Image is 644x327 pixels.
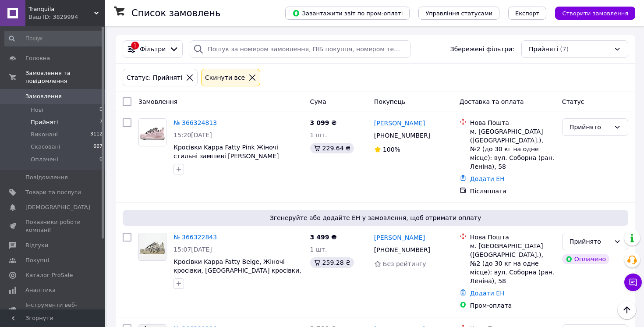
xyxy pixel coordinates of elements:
[529,45,558,53] span: Прийняті
[450,45,514,53] span: Збережені фільтри:
[25,54,50,62] span: Головна
[310,132,327,139] span: 1 шт.
[555,7,635,20] button: Створити замовлення
[25,301,81,317] span: Інструменти веб-майстра та SEO
[570,237,610,246] div: Прийнято
[508,7,547,20] button: Експорт
[618,301,636,319] button: Наверх
[25,218,81,234] span: Показники роботи компанії
[25,69,105,85] span: Замовлення та повідомлення
[90,131,103,139] span: 3112
[25,242,48,249] span: Відгуки
[139,233,166,260] img: Фото товару
[25,286,56,294] span: Аналітика
[173,258,301,283] a: Кросівки Kappa Fatty Beige, Жіночі кросівки, [GEOGRAPHIC_DATA] кросівки, [GEOGRAPHIC_DATA]
[173,132,212,139] span: 15:20[DATE]
[4,31,103,46] input: Пошук
[560,46,569,53] span: (7)
[310,257,354,268] div: 259.28 ₴
[310,98,326,105] span: Cума
[99,118,103,126] span: 7
[418,7,499,20] button: Управління статусами
[470,242,555,285] div: м. [GEOGRAPHIC_DATA] ([GEOGRAPHIC_DATA].), №2 (до 30 кг на одне місце): вул. Соборна (ран. Леніна...
[460,98,524,105] span: Доставка та оплата
[31,143,60,151] span: Скасовані
[285,7,410,20] button: Завантажити звіт по пром-оплаті
[203,73,247,82] div: Cкинути все
[470,127,555,171] div: м. [GEOGRAPHIC_DATA] ([GEOGRAPHIC_DATA].), №2 (до 30 кг на одне місце): вул. Соборна (ран. Леніна...
[374,98,405,105] span: Покупець
[310,119,337,126] span: 3 099 ₴
[470,301,555,310] div: Пром-оплата
[25,203,90,211] span: [DEMOGRAPHIC_DATA]
[31,118,58,126] span: Прийняті
[138,98,177,105] span: Замовлення
[138,118,166,146] a: Фото товару
[470,290,505,297] a: Додати ЕН
[140,45,166,53] span: Фільтри
[31,106,43,114] span: Нові
[99,106,103,114] span: 0
[139,119,166,146] img: Фото товару
[383,146,400,153] span: 100%
[28,5,94,13] span: Tranquila
[310,143,354,153] div: 229.64 ₴
[25,256,49,264] span: Покупці
[190,40,410,58] input: Пошук за номером замовлення, ПІБ покупця, номером телефону, Email, номером накладної
[562,98,584,105] span: Статус
[31,131,58,139] span: Виконані
[173,234,217,241] a: № 366322843
[562,254,609,264] div: Оплачено
[25,271,73,279] span: Каталог ProSale
[470,233,555,242] div: Нова Пошта
[562,10,628,17] span: Створити замовлення
[25,188,81,196] span: Товари та послуги
[470,187,555,195] div: Післяплата
[383,260,426,267] span: Без рейтингу
[374,233,425,242] a: [PERSON_NAME]
[470,118,555,127] div: Нова Пошта
[546,9,635,16] a: Створити замовлення
[570,122,610,132] div: Прийнято
[292,9,403,17] span: Завантажити звіт по пром-оплаті
[138,233,166,261] a: Фото товару
[126,213,625,222] span: Згенеруйте або додайте ЕН у замовлення, щоб отримати оплату
[99,156,103,163] span: 0
[28,13,105,21] div: Ваш ID: 3829994
[374,119,425,128] a: [PERSON_NAME]
[470,175,505,182] a: Додати ЕН
[624,274,642,291] button: Чат з покупцем
[31,156,58,163] span: Оплачені
[372,244,432,256] div: [PHONE_NUMBER]
[131,8,220,18] h1: Список замовлень
[93,143,103,151] span: 667
[173,119,217,126] a: № 366324813
[173,246,212,253] span: 15:07[DATE]
[372,129,432,142] div: [PHONE_NUMBER]
[515,10,540,17] span: Експорт
[25,92,62,100] span: Замовлення
[173,144,279,160] a: Кросівки Kappa Fatty Pink Жіночі стильні замшеві [PERSON_NAME]
[310,246,327,253] span: 1 шт.
[25,174,68,181] span: Повідомлення
[425,10,492,17] span: Управління статусами
[125,73,184,82] div: Статус: Прийняті
[310,234,337,241] span: 3 499 ₴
